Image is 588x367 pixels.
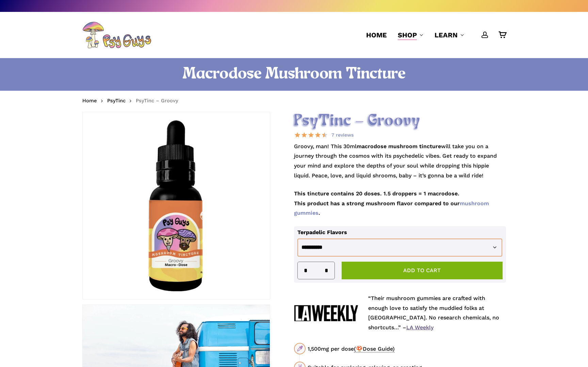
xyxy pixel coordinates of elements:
nav: Main Menu [361,12,506,58]
p: Groovy, man! This 30ml will take you on a journey through the cosmos with its psychedelic vibes. ... [294,142,506,189]
p: “Their mushroom gummies are crafted with enough love to satisfy the muddied folks at [GEOGRAPHIC_... [368,294,506,333]
span: PsyTinc – Groovy [136,98,178,104]
div: 1,500mg per dose [308,345,506,353]
span: Home [366,31,387,39]
h2: PsyTinc – Groovy [294,112,506,130]
a: PsyTinc [107,97,126,104]
a: Shop [398,30,424,40]
input: Product quantity [310,262,323,279]
a: Home [82,97,97,104]
span: Learn [435,31,458,39]
span: Shop [398,31,417,39]
h1: Macrodose Mushroom Tincture [82,65,506,84]
button: Add to cart [342,262,503,279]
a: Learn [435,30,464,40]
strong: This product has a strong mushroom flavor compared to our . [294,200,489,216]
a: Home [366,30,387,40]
a: LA Weekly [406,324,434,331]
img: PsyGuys [82,21,151,49]
img: La Weekly Logo [294,305,358,321]
strong: macrodose mushroom tincture [357,143,441,150]
label: Terpadelic Flavors [297,229,347,235]
span: (🍄Dose Guide) [354,346,395,352]
strong: This tincture contains 20 doses. 1.5 droppers = 1 macrodose. [294,190,459,197]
